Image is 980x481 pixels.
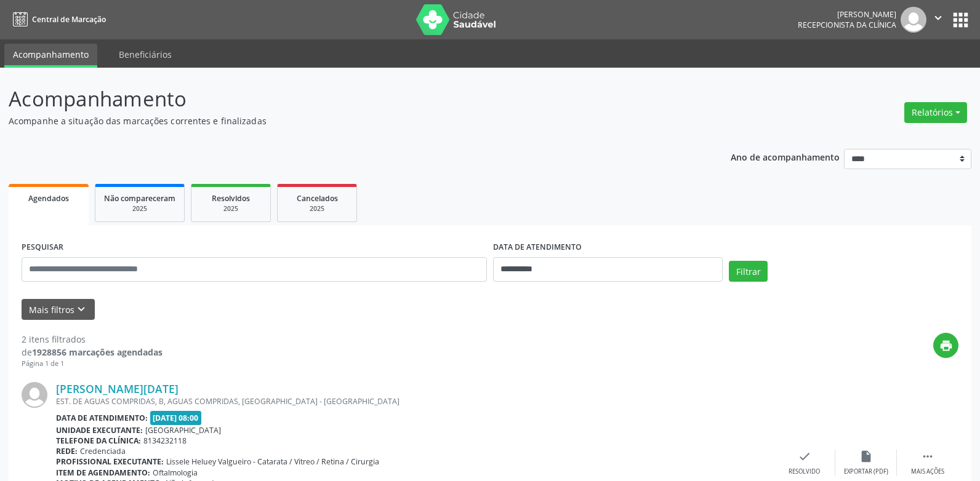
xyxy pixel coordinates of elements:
[56,382,179,396] a: [PERSON_NAME][DATE]
[297,193,338,204] span: Cancelados
[9,84,683,114] p: Acompanhamento
[74,303,88,316] i: keyboard_arrow_down
[56,413,148,423] b: Data de atendimento:
[9,9,106,30] a: Central de Marcação
[153,467,198,478] span: Oftalmologia
[22,299,95,320] button: Mais filtroskeyboard_arrow_down
[104,204,175,213] div: 2025
[286,204,348,213] div: 2025
[80,446,126,456] span: Credenciada
[911,467,944,476] div: Mais ações
[4,44,97,68] a: Acompanhamento
[844,467,888,476] div: Exportar (PDF)
[789,467,820,476] div: Resolvido
[926,7,950,33] button: 
[901,7,926,33] img: img
[9,114,683,127] p: Acompanhe a situação das marcações correntes e finalizadas
[56,435,141,446] b: Telefone da clínica:
[56,446,78,456] b: Rede:
[921,450,934,463] i: 
[22,238,63,257] label: PESQUISAR
[933,333,958,358] button: print
[798,20,896,30] span: Recepcionista da clínica
[731,149,840,164] p: Ano de acompanhamento
[56,467,150,478] b: Item de agendamento:
[22,346,163,359] div: de
[150,411,202,425] span: [DATE] 08:00
[200,204,262,213] div: 2025
[32,14,106,25] span: Central de Marcação
[22,333,163,346] div: 2 itens filtrados
[32,346,163,358] strong: 1928856 marcações agendadas
[22,359,163,369] div: Página 1 de 1
[493,238,582,257] label: DATA DE ATENDIMENTO
[904,102,967,123] button: Relatórios
[56,396,774,407] div: EST. DE AGUAS COMPRIDAS, B, AGUAS COMPRIDAS, [GEOGRAPHIC_DATA] - [GEOGRAPHIC_DATA]
[950,9,971,31] button: apps
[56,425,143,435] b: Unidade executante:
[729,261,768,282] button: Filtrar
[28,193,69,204] span: Agendados
[939,339,953,352] i: print
[931,11,945,25] i: 
[166,456,379,467] span: Lissele Heluey Valgueiro - Catarata / Vitreo / Retina / Cirurgia
[22,382,47,408] img: img
[56,456,164,467] b: Profissional executante:
[798,9,896,20] div: [PERSON_NAME]
[859,450,873,463] i: insert_drive_file
[798,450,811,463] i: check
[104,193,175,204] span: Não compareceram
[145,425,221,435] span: [GEOGRAPHIC_DATA]
[212,193,250,204] span: Resolvidos
[110,44,180,65] a: Beneficiários
[143,435,187,446] span: 8134232118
